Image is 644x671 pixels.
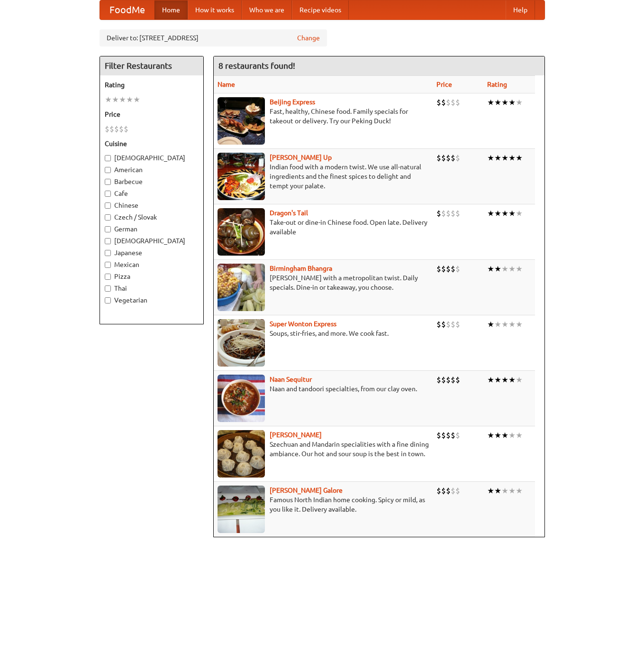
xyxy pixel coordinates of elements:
[119,94,126,105] li: ★
[105,202,111,209] input: Chinese
[494,375,501,385] li: ★
[436,81,452,88] a: Price
[218,162,429,191] p: Indian food with a modern twist. We use all-natural ingredients and the finest spices to delight ...
[516,264,523,274] li: ★
[451,319,455,330] li: $
[451,486,455,496] li: $
[218,319,265,367] img: superwonton.jpg
[487,264,494,274] li: ★
[446,264,451,274] li: $
[105,179,111,185] input: Barbecue
[494,486,501,496] li: ★
[100,0,154,19] a: FoodMe
[516,430,523,441] li: ★
[270,320,336,328] a: Super Wonton Express
[188,0,242,19] a: How it works
[501,153,508,163] li: ★
[270,154,332,161] a: [PERSON_NAME] Up
[105,274,111,280] input: Pizza
[105,80,199,90] h5: Rating
[487,81,507,88] a: Rating
[487,97,494,108] li: ★
[501,319,508,330] li: ★
[154,0,188,19] a: Home
[112,94,119,105] li: ★
[455,153,460,163] li: $
[105,165,199,175] label: American
[270,376,312,383] b: Naan Sequitur
[436,153,441,163] li: $
[441,319,446,330] li: $
[114,124,119,134] li: $
[501,208,508,219] li: ★
[501,264,508,274] li: ★
[270,487,343,494] a: [PERSON_NAME] Galore
[105,224,199,234] label: German
[105,191,111,197] input: Cafe
[508,208,516,219] li: ★
[516,153,523,163] li: ★
[242,0,292,19] a: Who we are
[516,208,523,219] li: ★
[501,486,508,496] li: ★
[270,265,332,272] a: Birmingham Bhangra
[436,264,441,274] li: $
[508,97,516,108] li: ★
[506,0,535,19] a: Help
[218,81,235,88] a: Name
[446,430,451,441] li: $
[451,375,455,385] li: $
[270,98,315,106] a: Beijing Express
[494,208,501,219] li: ★
[218,430,265,478] img: shandong.jpg
[455,208,460,219] li: $
[105,236,199,246] label: [DEMOGRAPHIC_DATA]
[297,33,320,43] a: Change
[218,107,429,126] p: Fast, healthy, Chinese food. Family specials for takeout or delivery. Try our Peking Duck!
[436,375,441,385] li: $
[218,264,265,311] img: bhangra.jpg
[218,218,429,237] p: Take-out or dine-in Chinese food. Open late. Delivery available
[487,319,494,330] li: ★
[508,430,516,441] li: ★
[494,430,501,441] li: ★
[451,153,455,163] li: $
[270,431,322,439] a: [PERSON_NAME]
[494,153,501,163] li: ★
[441,264,446,274] li: $
[100,56,203,75] h4: Filter Restaurants
[436,486,441,496] li: $
[105,139,199,148] h5: Cuisine
[109,124,114,134] li: $
[218,97,265,145] img: beijing.jpg
[494,264,501,274] li: ★
[446,97,451,108] li: $
[446,319,451,330] li: $
[105,153,199,163] label: [DEMOGRAPHIC_DATA]
[105,94,112,105] li: ★
[455,375,460,385] li: $
[105,250,111,256] input: Japanese
[487,208,494,219] li: ★
[436,208,441,219] li: $
[487,486,494,496] li: ★
[441,153,446,163] li: $
[494,319,501,330] li: ★
[105,262,111,268] input: Mexican
[105,189,199,198] label: Cafe
[126,94,133,105] li: ★
[218,375,265,422] img: naansequitur.jpg
[218,486,265,533] img: currygalore.jpg
[105,177,199,186] label: Barbecue
[105,110,199,119] h5: Price
[501,375,508,385] li: ★
[105,285,111,292] input: Thai
[218,329,429,338] p: Soups, stir-fries, and more. We cook fast.
[105,297,111,303] input: Vegetarian
[455,486,460,496] li: $
[455,264,460,274] li: $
